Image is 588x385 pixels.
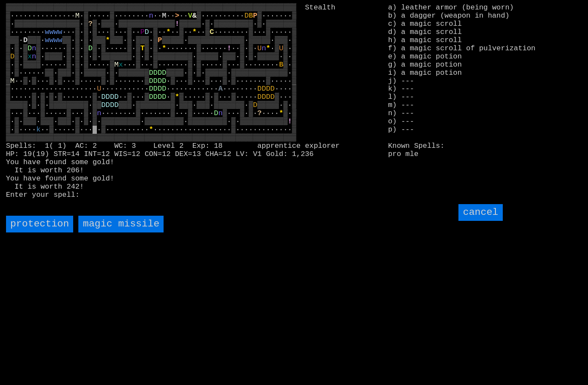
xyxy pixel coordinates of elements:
font: A [218,85,223,93]
font: D [266,85,270,93]
font: U [257,44,262,52]
input: protection [6,216,74,232]
font: M [162,12,166,20]
font: n [218,109,223,117]
font: P [253,12,257,20]
font: w [58,36,62,44]
font: ? [257,109,262,117]
font: D [244,12,249,20]
font: D [162,93,166,101]
font: D [153,85,158,93]
font: M [10,77,15,85]
font: D [114,101,118,109]
input: magic missile [78,216,164,232]
font: B [249,12,253,20]
font: D [101,93,105,101]
font: D [214,109,218,117]
font: D [266,93,270,101]
font: n [97,109,101,117]
font: n [32,52,36,61]
font: D [158,69,162,77]
font: C [210,28,214,36]
font: D [153,93,158,101]
font: D [153,69,158,77]
input: cancel [458,204,502,221]
font: P [158,36,162,44]
font: U [97,85,101,93]
font: D [262,93,266,101]
font: M [114,61,118,69]
font: D [114,93,118,101]
font: D [162,69,166,77]
font: D [101,101,105,109]
font: n [149,12,153,20]
font: T [140,44,145,52]
font: D [253,101,257,109]
font: B [279,61,283,69]
font: D [149,77,153,85]
font: ! [288,117,292,125]
font: n [32,44,36,52]
font: D [28,44,32,52]
font: D [145,28,149,36]
font: ! [175,20,179,28]
font: w [53,28,58,36]
font: w [49,28,53,36]
font: D [158,77,162,85]
font: D [105,101,110,109]
font: D [162,85,166,93]
font: k [36,125,40,134]
font: D [158,85,162,93]
font: D [257,93,262,101]
font: n [262,44,266,52]
font: D [153,77,158,85]
font: D [270,93,275,101]
font: w [49,36,53,44]
font: & [192,12,197,20]
font: x [28,52,32,61]
font: D [10,52,15,61]
font: D [110,101,114,109]
font: P [140,28,145,36]
font: w [45,36,49,44]
font: D [110,93,114,101]
font: D [262,85,266,93]
font: D [158,93,162,101]
font: V [188,12,192,20]
font: ! [227,44,231,52]
font: w [45,28,49,36]
font: D [105,93,110,101]
font: D [23,36,28,44]
font: ? [88,20,93,28]
font: D [149,93,153,101]
font: U [279,44,283,52]
larn: ▒▒▒▒▒▒▒▒▒▒▒▒▒▒▒▒▒▒▒▒▒▒▒▒▒▒▒▒▒▒▒▒▒▒▒▒▒▒▒▒▒▒▒▒▒▒▒▒▒▒▒▒▒▒▒▒▒▒▒▒▒▒▒▒▒▒▒ Stealth ▒··············· ·▒··... [6,4,377,196]
font: w [58,28,62,36]
font: D [257,85,262,93]
font: D [88,44,93,52]
font: D [162,77,166,85]
font: D [149,69,153,77]
font: w [53,36,58,44]
font: D [149,85,153,93]
font: x [119,61,123,69]
font: > [175,12,179,20]
font: M [75,12,80,20]
stats: a) leather armor (being worn) b) a dagger (weapon in hand) c) a magic scroll d) a magic scroll h)... [388,4,582,119]
font: D [270,85,275,93]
